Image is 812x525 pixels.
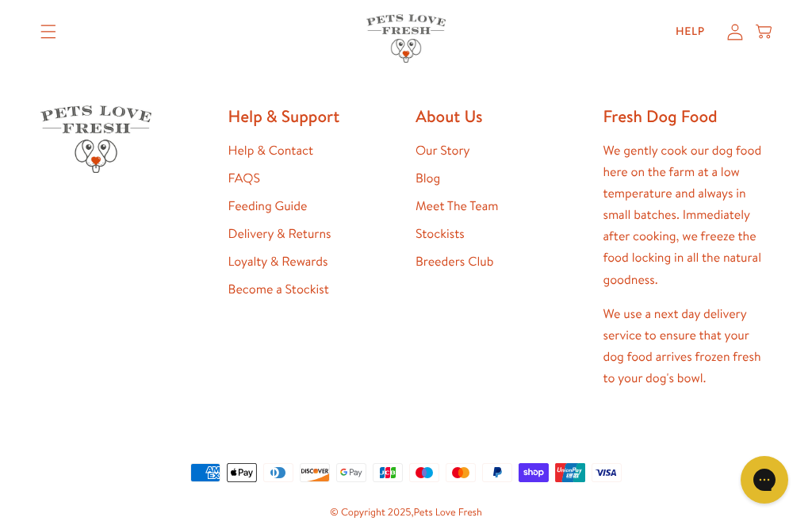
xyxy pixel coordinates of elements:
[228,142,313,159] a: Help & Contact
[603,304,771,390] p: We use a next day delivery service to ensure that your dog food arrives frozen fresh to your dog'...
[414,505,482,519] a: Pets Love Fresh
[228,253,328,270] a: Loyalty & Rewards
[416,105,584,127] h2: About Us
[228,197,308,215] a: Feeding Guide
[416,225,465,243] a: Stockists
[228,170,260,187] a: FAQS
[733,450,796,509] iframe: Gorgias live chat messenger
[40,105,151,173] img: Pets Love Fresh
[28,12,69,52] summary: Translation missing: en.sections.header.menu
[228,225,331,243] a: Delivery & Returns
[603,140,771,291] p: We gently cook our dog food here on the farm at a low temperature and always in small batches. Im...
[663,16,718,48] a: Help
[416,197,498,215] a: Meet The Team
[416,253,493,270] a: Breeders Club
[228,281,329,298] a: Become a Stockist
[40,504,772,522] small: © Copyright 2025,
[366,14,446,63] img: Pets Love Fresh
[228,105,396,127] h2: Help & Support
[603,105,771,127] h2: Fresh Dog Food
[416,142,470,159] a: Our Story
[416,170,440,187] a: Blog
